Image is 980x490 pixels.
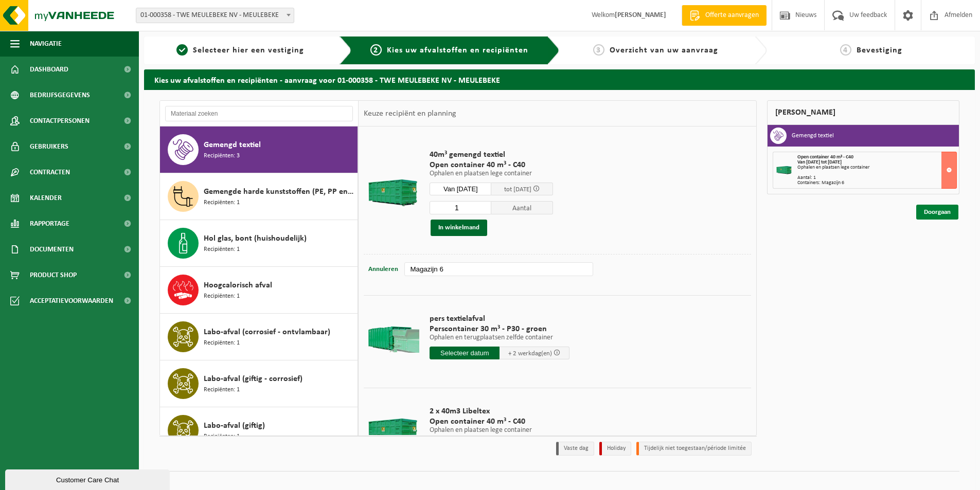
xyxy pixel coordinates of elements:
span: Hoogcalorisch afval [204,279,272,292]
button: Gemengde harde kunststoffen (PE, PP en PVC), recycleerbaar (industrieel) Recipiënten: 1 [160,173,358,220]
span: 01-000358 - TWE MEULEBEKE NV - MEULEBEKE [136,8,294,23]
span: Bevestiging [857,46,902,55]
span: 4 [840,44,851,56]
span: Offerte aanvragen [703,10,761,21]
button: Gemengd textiel Recipiënten: 3 [160,126,358,173]
div: Aantal: 1 [797,175,956,180]
span: Labo-afval (giftig) [204,420,265,432]
button: Labo-afval (giftig - corrosief) Recipiënten: 1 [160,360,358,407]
p: Ophalen en terugplaatsen zelfde container [430,334,569,341]
span: Labo-afval (corrosief - ontvlambaar) [204,326,330,338]
input: bv. C10-005 [404,262,593,276]
span: Open container 40 m³ - C40 [797,154,853,160]
span: pers textielafval [430,314,569,324]
span: Perscontainer 30 m³ - P30 - groen [430,324,569,334]
button: Labo-afval (giftig) Recipiënten: 1 [160,407,358,454]
span: 01-000358 - TWE MEULEBEKE NV - MEULEBEKE [136,8,294,23]
button: Hol glas, bont (huishoudelijk) Recipiënten: 1 [160,220,358,267]
span: Labo-afval (giftig - corrosief) [204,373,302,385]
span: Rapportage [30,211,69,237]
span: Gemengde harde kunststoffen (PE, PP en PVC), recycleerbaar (industrieel) [204,186,355,198]
p: Ophalen en plaatsen lege container [430,170,553,177]
iframe: chat widget [5,467,172,490]
span: Product Shop [30,262,77,288]
span: + 2 werkdag(en) [508,350,552,357]
button: Annuleren [367,262,399,277]
span: Recipiënten: 1 [204,198,240,208]
span: 3 [593,44,604,56]
span: Selecteer hier een vestiging [193,46,304,55]
span: Bedrijfsgegevens [30,82,90,108]
h2: Kies uw afvalstoffen en recipiënten - aanvraag voor 01-000358 - TWE MEULEBEKE NV - MEULEBEKE [144,69,975,89]
span: Recipiënten: 3 [204,151,240,161]
button: Hoogcalorisch afval Recipiënten: 1 [160,267,358,314]
div: Ophalen en plaatsen lege container [797,165,956,170]
span: Annuleren [368,266,398,273]
div: Containers: Magazijn 6 [797,180,956,186]
span: Recipiënten: 1 [204,385,240,395]
span: Acceptatievoorwaarden [30,288,113,314]
span: Contracten [30,159,70,185]
span: Gemengd textiel [204,139,261,151]
a: 1Selecteer hier een vestiging [149,44,331,57]
span: Recipiënten: 1 [204,245,240,255]
li: Vaste dag [556,442,594,456]
span: Dashboard [30,57,68,82]
span: Aantal [491,201,553,214]
button: In winkelmand [431,220,487,236]
span: Open container 40 m³ - C40 [430,416,569,427]
strong: [PERSON_NAME] [615,11,666,19]
span: Open container 40 m³ - C40 [430,160,553,170]
span: Documenten [30,237,74,262]
span: 2 x 40m3 Libeltex [430,406,569,416]
span: 2 [370,44,382,56]
a: Offerte aanvragen [682,5,767,26]
span: 40m³ gemengd textiel [430,150,553,160]
span: Recipiënten: 1 [204,338,240,348]
div: [PERSON_NAME] [767,100,959,125]
span: Contactpersonen [30,108,90,134]
span: Recipiënten: 1 [204,432,240,442]
p: Ophalen en plaatsen lege container [430,427,569,434]
span: Gebruikers [30,134,68,159]
button: Labo-afval (corrosief - ontvlambaar) Recipiënten: 1 [160,314,358,360]
span: Recipiënten: 1 [204,292,240,301]
span: Kalender [30,185,62,211]
li: Tijdelijk niet toegestaan/période limitée [636,442,752,456]
div: Keuze recipiënt en planning [359,101,461,126]
input: Selecteer datum [430,183,491,195]
a: Doorgaan [916,205,958,220]
h3: Gemengd textiel [792,128,834,144]
li: Holiday [599,442,631,456]
span: Navigatie [30,31,62,57]
strong: Van [DATE] tot [DATE] [797,159,842,165]
span: Overzicht van uw aanvraag [610,46,718,55]
span: Hol glas, bont (huishoudelijk) [204,232,307,245]
span: tot [DATE] [504,186,531,193]
input: Selecteer datum [430,347,500,359]
input: Materiaal zoeken [165,106,353,121]
span: Kies uw afvalstoffen en recipiënten [387,46,528,55]
span: 1 [176,44,188,56]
